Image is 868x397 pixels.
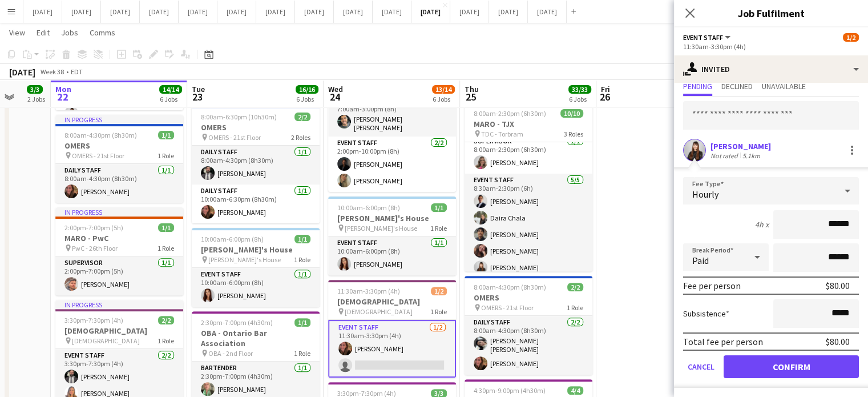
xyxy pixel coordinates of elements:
h3: [PERSON_NAME]'s House [328,213,456,223]
span: Declined [721,82,753,90]
span: Thu [465,84,479,94]
a: Jobs [56,25,83,40]
button: [DATE] [295,1,334,23]
h3: [DEMOGRAPHIC_DATA] [55,326,183,336]
div: [DATE] [9,66,35,78]
div: 8:00am-4:30pm (8h30m)2/2OMERS OMERS - 21st Floor1 RoleDaily Staff2/28:00am-4:30pm (8h30m)[PERSON_... [465,276,592,375]
button: [DATE] [140,1,179,23]
h3: OMERS [465,292,592,303]
span: 2/2 [567,283,583,291]
h3: OBA - Ontario Bar Association [192,328,320,348]
div: $80.00 [826,280,850,291]
span: 1 Role [430,224,447,232]
div: In progress [55,300,183,309]
span: 3 Roles [564,130,583,138]
span: OMERS - 21st Floor [72,151,124,160]
span: Tue [192,84,205,94]
span: Unavailable [762,82,806,90]
span: [DEMOGRAPHIC_DATA] [72,336,140,345]
button: [DATE] [450,1,489,23]
div: 4h x [755,219,769,230]
div: Invited [674,55,868,83]
div: 6 Jobs [296,95,318,103]
app-job-card: 10:00am-6:00pm (8h)1/1[PERSON_NAME]'s House [PERSON_NAME]'s House1 RoleEvent Staff1/110:00am-6:00... [192,228,320,307]
h3: Job Fulfilment [674,6,868,21]
span: 8:00am-4:30pm (8h30m) [474,283,546,291]
app-card-role: Daily Staff1/110:00am-6:30pm (8h30m)[PERSON_NAME] [192,185,320,223]
button: [DATE] [373,1,411,23]
span: 1 Role [294,349,310,358]
span: 33/33 [568,85,591,94]
span: Paid [692,255,709,266]
app-job-card: In progress2:00pm-7:00pm (5h)1/1MARO - PwC PwC - 26th Floor1 RoleSupervisor1/12:00pm-7:00pm (5h)[... [55,207,183,295]
span: OMERS - 21st Floor [208,133,261,142]
span: 1 Role [158,336,174,345]
app-card-role: Daily Staff1/18:00am-4:30pm (8h30m)[PERSON_NAME] [55,164,183,203]
button: [DATE] [62,1,101,23]
span: 1/2 [431,287,447,295]
span: Week 38 [38,67,66,76]
app-job-card: In progress8:00am-4:30pm (8h30m)1/1OMERS OMERS - 21st Floor1 RoleDaily Staff1/18:00am-4:30pm (8h3... [55,115,183,203]
span: 3/3 [27,85,43,94]
div: Total fee per person [683,336,763,347]
span: View [9,27,25,38]
div: 2 Jobs [27,95,45,103]
span: 1/1 [431,203,447,212]
span: 1/2 [843,33,859,42]
span: 1 Role [567,303,583,312]
span: Mon [55,84,71,94]
span: Jobs [61,27,78,38]
span: 1 Role [294,255,310,264]
span: 3:30pm-7:30pm (4h) [64,316,123,324]
h3: OMERS [55,141,183,151]
button: [DATE] [101,1,140,23]
span: OMERS - 21st Floor [481,303,534,312]
span: [DEMOGRAPHIC_DATA] [345,307,413,316]
a: View [5,25,30,40]
app-job-card: 8:00am-6:30pm (10h30m)2/2OMERS OMERS - 21st Floor2 RolesDaily Staff1/18:00am-4:30pm (8h30m)[PERSO... [192,106,320,223]
h3: [DEMOGRAPHIC_DATA] [328,296,456,307]
span: 22 [54,90,71,103]
span: 1 Role [430,307,447,316]
span: 10:00am-6:00pm (8h) [337,203,400,212]
app-card-role: Event Staff1/110:00am-6:00pm (8h)[PERSON_NAME] [192,268,320,307]
span: Pending [683,82,712,90]
button: [DATE] [256,1,295,23]
h3: OMERS [192,122,320,133]
app-card-role: Supervisor1/12:00pm-7:00pm (5h)[PERSON_NAME] [55,256,183,295]
app-card-role: Supervisor1/18:00am-2:30pm (6h30m)[PERSON_NAME] [465,135,592,174]
app-card-role: Event Staff1/110:00am-6:00pm (8h)[PERSON_NAME] [328,236,456,275]
span: 26 [599,90,610,103]
span: 11:30am-3:30pm (4h) [337,287,400,295]
div: 6 Jobs [433,95,454,103]
span: 25 [463,90,479,103]
span: Fri [601,84,610,94]
button: Event Staff [683,33,732,42]
span: TDC - Torbram [481,130,523,138]
div: $80.00 [826,336,850,347]
span: Edit [37,27,50,38]
div: 6 Jobs [160,95,181,103]
div: Not rated [710,151,740,160]
app-card-role: Daily Staff2/28:00am-4:30pm (8h30m)[PERSON_NAME] [PERSON_NAME][PERSON_NAME] [465,316,592,375]
span: 13/14 [432,85,455,94]
span: 1/1 [158,223,174,232]
span: 1/1 [158,131,174,139]
div: EDT [71,67,83,76]
button: [DATE] [334,1,373,23]
div: 5.1km [740,151,762,160]
app-card-role: Daily Staff1/17:00am-3:00pm (8h)[PERSON_NAME] [PERSON_NAME] [328,94,456,137]
span: PwC - 26th Floor [72,244,118,252]
div: [PERSON_NAME] [710,141,771,151]
a: Edit [32,25,54,40]
div: Fee per person [683,280,741,291]
div: 7:00am-10:00pm (15h)3/3SBN - [GEOGRAPHIC_DATA] SBN - [GEOGRAPHIC_DATA]2 RolesDaily Staff1/17:00am... [328,54,456,192]
h3: MARO - TJX [465,119,592,129]
button: Cancel [683,355,719,378]
span: Comms [90,27,115,38]
span: 1 Role [158,151,174,160]
span: Wed [328,84,343,94]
